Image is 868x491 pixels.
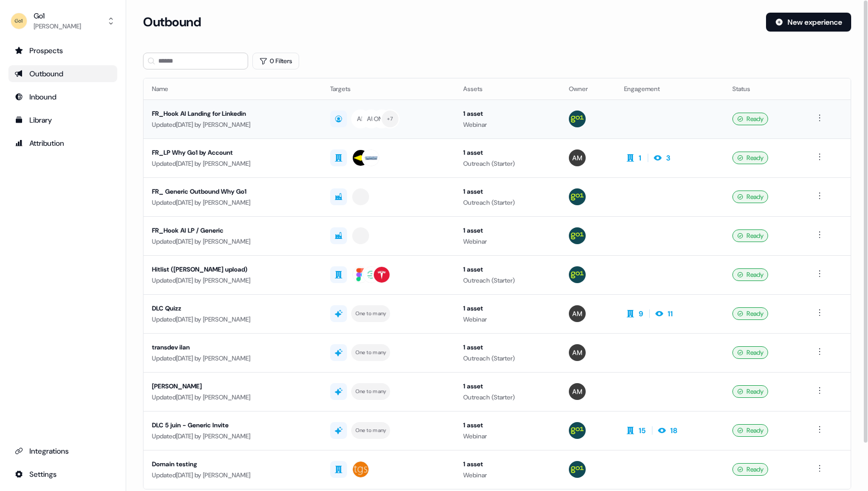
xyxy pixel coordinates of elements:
button: Go1[PERSON_NAME] [8,8,117,34]
div: Hitlist ([PERSON_NAME] upload) [152,264,313,275]
div: 1 asset [463,303,552,314]
div: 1 asset [463,264,552,275]
div: Ready [732,191,768,203]
a: Go to prospects [8,42,117,59]
div: Library [15,115,111,125]
button: New experience [766,13,851,32]
img: alexandre [569,344,586,361]
img: Antoine [569,461,586,478]
div: Prospects [15,45,111,56]
img: Antoine [569,227,586,244]
div: Ready [732,307,768,320]
th: Status [724,78,805,99]
div: One to many [355,348,386,357]
div: 3 [666,153,670,163]
div: Settings [15,469,111,479]
img: Antoine [569,111,586,127]
div: Ready [732,152,768,164]
div: FR_Hook AI Landing for Linkedin [152,108,313,119]
div: + 7 [387,114,393,124]
div: 11 [668,308,673,319]
div: Ready [732,424,768,437]
th: Assets [455,78,560,99]
div: transdev ilan [152,342,313,353]
img: alexandre [569,305,586,322]
div: Updated [DATE] by [PERSON_NAME] [152,431,313,442]
div: Integrations [15,446,111,456]
th: Name [144,78,322,99]
div: 1 asset [463,147,552,158]
div: Ready [732,268,768,281]
div: AU [367,114,375,124]
div: Webinar [463,236,552,247]
div: Ready [732,346,768,359]
div: AL [357,114,364,124]
img: Antoine [569,422,586,439]
img: alexandre [569,383,586,400]
div: FR_LP Why Go1 by Account [152,147,313,158]
div: 1 asset [463,186,552,197]
div: Updated [DATE] by [PERSON_NAME] [152,470,313,480]
div: Outreach (Starter) [463,197,552,208]
div: DLC 5 juin - Generic Invite [152,420,313,430]
div: One to many [355,309,386,318]
div: Go1 [34,11,81,21]
a: Go to attribution [8,135,117,152]
div: 1 asset [463,342,552,353]
div: Outreach (Starter) [463,392,552,403]
div: [PERSON_NAME] [152,381,313,392]
div: One to many [355,426,386,435]
div: Outreach (Starter) [463,353,552,364]
div: Updated [DATE] by [PERSON_NAME] [152,314,313,325]
img: alexandre [569,149,586,166]
button: 0 Filters [252,53,299,69]
div: Ready [732,113,768,125]
a: Go to integrations [8,466,117,483]
div: 15 [639,425,646,436]
div: [PERSON_NAME] [34,21,81,32]
div: Inbound [15,92,111,102]
div: Updated [DATE] by [PERSON_NAME] [152,236,313,247]
div: One to many [355,387,386,396]
div: Outreach (Starter) [463,275,552,286]
div: 9 [639,308,643,319]
th: Owner [560,78,616,99]
div: Updated [DATE] by [PERSON_NAME] [152,197,313,208]
div: Updated [DATE] by [PERSON_NAME] [152,392,313,403]
div: 18 [670,425,677,436]
div: Updated [DATE] by [PERSON_NAME] [152,119,313,130]
div: Webinar [463,470,552,480]
div: Updated [DATE] by [PERSON_NAME] [152,158,313,169]
div: 1 asset [463,420,552,430]
th: Engagement [616,78,724,99]
h3: Outbound [143,14,201,30]
div: Webinar [463,431,552,442]
div: Outbound [15,68,111,79]
a: Go to outbound experience [8,65,117,82]
div: Ready [732,385,768,398]
div: 1 asset [463,108,552,119]
th: Targets [322,78,455,99]
div: 1 asset [463,381,552,392]
div: FR_ Generic Outbound Why Go1 [152,186,313,197]
a: Go to integrations [8,443,117,459]
div: 1 [639,153,641,163]
div: Domain testing [152,459,313,469]
div: Updated [DATE] by [PERSON_NAME] [152,353,313,364]
div: Webinar [463,314,552,325]
div: 1 asset [463,459,552,469]
div: Webinar [463,119,552,130]
div: 1 asset [463,225,552,236]
img: Antoine [569,266,586,283]
div: Outreach (Starter) [463,158,552,169]
a: Go to templates [8,112,117,128]
div: Ready [732,463,768,476]
a: Go to Inbound [8,88,117,105]
div: Ready [732,229,768,242]
div: Updated [DATE] by [PERSON_NAME] [152,275,313,286]
div: FR_Hook AI LP / Generic [152,225,313,236]
div: DLC Quizz [152,303,313,314]
div: Attribution [15,138,111,148]
img: Antoine [569,188,586,205]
